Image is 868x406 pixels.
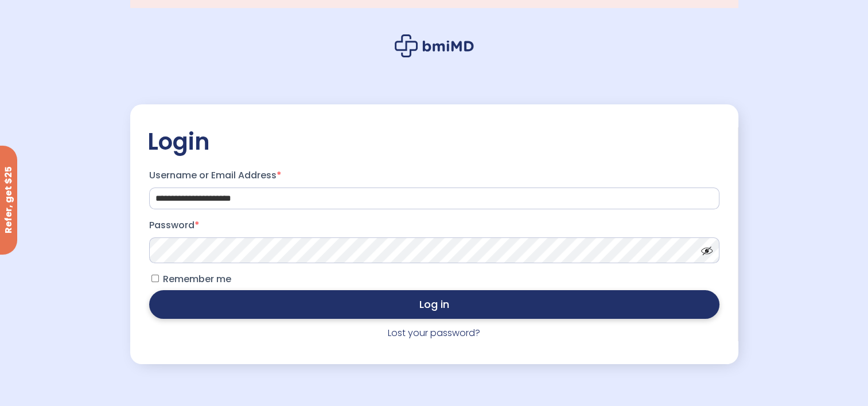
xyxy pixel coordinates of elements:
a: Lost your password? [388,326,480,339]
button: Log in [149,290,719,319]
label: Username or Email Address [149,166,719,185]
input: Remember me [151,275,159,282]
span: Remember me [163,272,231,286]
label: Password [149,216,719,235]
h2: Login [147,127,721,156]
